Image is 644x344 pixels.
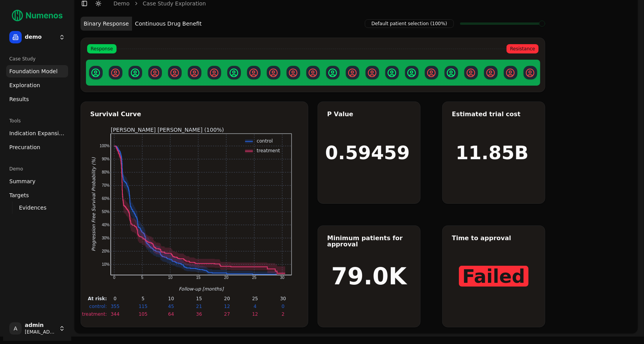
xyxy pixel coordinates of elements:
[325,143,410,162] h1: 0.59459
[87,44,117,53] span: Response
[19,204,46,212] span: Evidences
[6,319,68,338] button: Aadmin[EMAIL_ADDRESS]
[102,236,110,240] text: 30%
[196,311,202,317] text: 36
[9,177,36,185] span: Summary
[16,202,59,213] a: Evidences
[9,322,22,335] span: A
[9,95,29,103] span: Results
[196,275,201,280] text: 15
[168,311,174,317] text: 64
[132,17,205,31] button: Continuous Drug Benefit
[168,304,174,309] text: 45
[224,304,230,309] text: 12
[507,44,539,53] span: Resistance
[196,296,202,301] text: 15
[100,144,110,148] text: 100%
[139,304,148,309] text: 115
[111,311,120,317] text: 344
[6,93,68,105] a: Results
[88,296,107,301] text: At risk:
[6,175,68,187] a: Summary
[6,127,68,139] a: Indication Expansion
[25,329,56,335] span: [EMAIL_ADDRESS]
[91,157,96,251] text: Progression Free Survival Probability (%)
[111,304,120,309] text: 355
[456,143,529,162] h1: 11.85B
[196,304,202,309] text: 21
[252,311,258,317] text: 12
[113,275,115,280] text: 0
[9,67,58,75] span: Foundation Model
[168,275,173,280] text: 10
[6,28,68,46] button: demo
[6,65,68,77] a: Foundation Model
[82,311,107,317] text: treatment:
[252,275,257,280] text: 25
[6,189,68,201] a: Targets
[280,296,286,301] text: 30
[282,311,285,317] text: 2
[102,210,110,214] text: 50%
[102,249,110,253] text: 20%
[90,111,299,117] div: Survival Curve
[142,296,145,301] text: 5
[102,183,110,187] text: 70%
[139,311,148,317] text: 105
[111,127,224,133] text: [PERSON_NAME] [PERSON_NAME] (100%)
[102,196,110,201] text: 60%
[102,157,110,161] text: 90%
[282,304,285,309] text: 0
[252,296,258,301] text: 25
[224,296,230,301] text: 20
[102,170,110,174] text: 80%
[25,322,56,329] span: admin
[102,262,110,267] text: 10%
[179,286,224,292] text: Follow-up [months]
[6,115,68,127] div: Tools
[6,163,68,175] div: Demo
[81,17,132,31] button: Binary Response
[224,275,229,280] text: 20
[257,138,273,144] text: control
[6,141,68,153] a: Precuration
[257,148,280,153] text: treatment
[280,275,285,280] text: 30
[6,79,68,91] a: Exploration
[168,296,174,301] text: 10
[9,81,40,89] span: Exploration
[224,311,230,317] text: 27
[9,191,29,199] span: Targets
[6,6,68,25] img: Numenos
[113,296,117,301] text: 0
[9,129,65,137] span: Indication Expansion
[459,266,529,287] span: Failed
[6,53,68,65] div: Case Study
[102,223,110,227] text: 40%
[9,143,40,151] span: Precuration
[365,19,454,28] span: Default patient selection (100%)
[141,275,144,280] text: 5
[89,304,107,309] text: control:
[254,304,257,309] text: 4
[331,265,407,288] h1: 79.0K
[25,34,56,41] span: demo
